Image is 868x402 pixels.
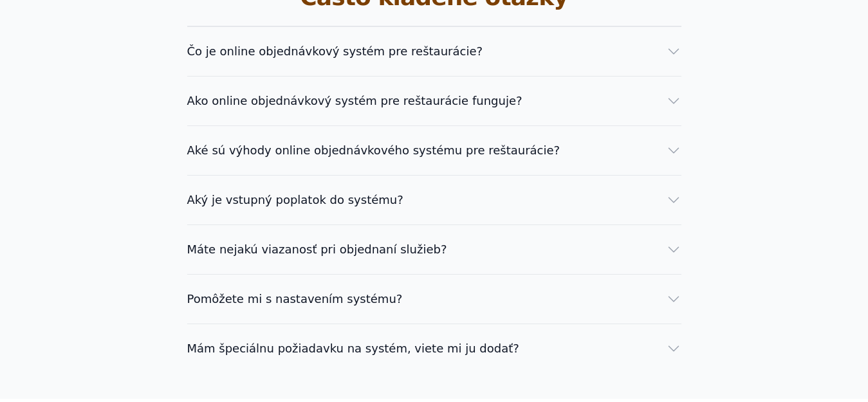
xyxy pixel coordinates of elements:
[187,290,403,308] span: Pomôžete mi s nastavením systému?
[187,42,483,60] span: Čo je online objednávkový systém pre reštaurácie?
[187,290,681,308] button: Pomôžete mi s nastavením systému?
[187,241,447,259] span: Máte nejakú viazanosť pri objednaní služieb?
[187,92,522,110] span: Ako online objednávkový systém pre reštaurácie funguje?
[187,340,681,358] button: Mám špeciálnu požiadavku na systém, viete mi ju dodať?
[187,92,681,110] button: Ako online objednávkový systém pre reštaurácie funguje?
[187,340,519,358] span: Mám špeciálnu požiadavku na systém, viete mi ju dodať?
[187,191,403,209] span: Aký je vstupný poplatok do systému?
[187,142,560,160] span: Aké sú výhody online objednávkového systému pre reštaurácie?
[187,191,681,209] button: Aký je vstupný poplatok do systému?
[187,142,681,160] button: Aké sú výhody online objednávkového systému pre reštaurácie?
[187,42,681,60] button: Čo je online objednávkový systém pre reštaurácie?
[187,241,681,259] button: Máte nejakú viazanosť pri objednaní služieb?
